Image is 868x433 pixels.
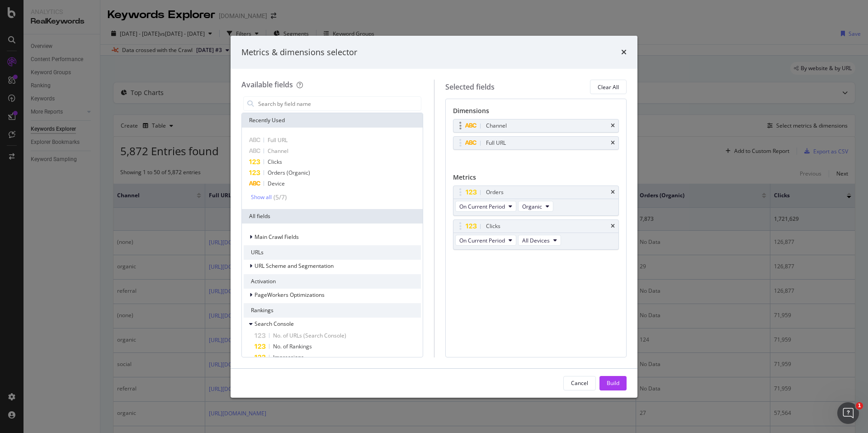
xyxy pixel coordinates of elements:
[241,47,357,58] div: Metrics & dimensions selector
[459,237,505,244] span: On Current Period
[244,274,421,289] div: Activation
[518,235,561,246] button: All Devices
[621,47,627,58] div: times
[268,169,310,176] span: Orders (Organic)
[486,222,500,231] div: Clicks
[571,379,588,387] div: Cancel
[268,136,288,144] span: Full URL
[486,188,504,197] div: Orders
[453,219,619,250] div: ClickstimesOn Current PeriodAll Devices
[522,237,550,244] span: All Devices
[837,402,859,424] iframe: Intercom live chat
[242,113,423,128] div: Recently Used
[272,193,287,202] div: ( 5 / 7 )
[856,402,863,409] span: 1
[268,147,288,155] span: Channel
[268,158,282,166] span: Clicks
[273,343,312,350] span: No. of Rankings
[455,201,516,212] button: On Current Period
[518,201,553,212] button: Organic
[453,173,619,186] div: Metrics
[611,123,615,128] div: times
[255,233,299,241] span: Main Crawl Fields
[590,80,627,94] button: Clear All
[453,119,619,133] div: Channeltimes
[563,376,596,390] button: Cancel
[455,235,516,246] button: On Current Period
[273,332,346,339] span: No. of URLs (Search Console)
[251,194,272,200] div: Show all
[257,97,421,110] input: Search by field name
[255,320,294,328] span: Search Console
[268,180,285,187] span: Device
[445,82,495,92] div: Selected fields
[486,138,506,148] div: Full URL
[241,80,293,90] div: Available fields
[242,209,423,224] div: All fields
[453,186,619,216] div: OrderstimesOn Current PeriodOrganic
[599,376,627,390] button: Build
[611,224,615,229] div: times
[453,106,619,119] div: Dimensions
[459,203,505,210] span: On Current Period
[255,291,325,299] span: PageWorkers Optimizations
[611,190,615,195] div: times
[598,83,619,91] div: Clear All
[231,36,637,398] div: modal
[255,262,334,270] span: URL Scheme and Segmentation
[522,203,542,210] span: Organic
[611,140,615,146] div: times
[244,303,421,318] div: Rankings
[607,379,619,387] div: Build
[244,245,421,260] div: URLs
[453,136,619,150] div: Full URLtimes
[486,121,507,130] div: Channel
